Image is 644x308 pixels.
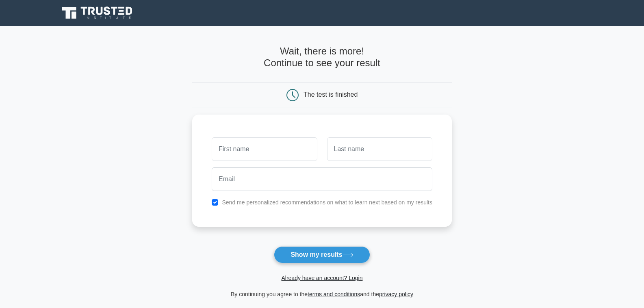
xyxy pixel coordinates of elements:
h4: Wait, there is more! Continue to see your result [192,46,452,69]
input: Last name [327,137,432,161]
button: Show my results [274,246,370,263]
div: The test is finished [304,91,358,98]
label: Send me personalized recommendations on what to learn next based on my results [222,199,432,206]
a: privacy policy [379,291,413,297]
a: Already have an account? Login [281,275,362,281]
input: Email [212,167,432,191]
div: By continuing you agree to the and the [187,289,457,299]
a: terms and conditions [308,291,360,297]
input: First name [212,137,317,161]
